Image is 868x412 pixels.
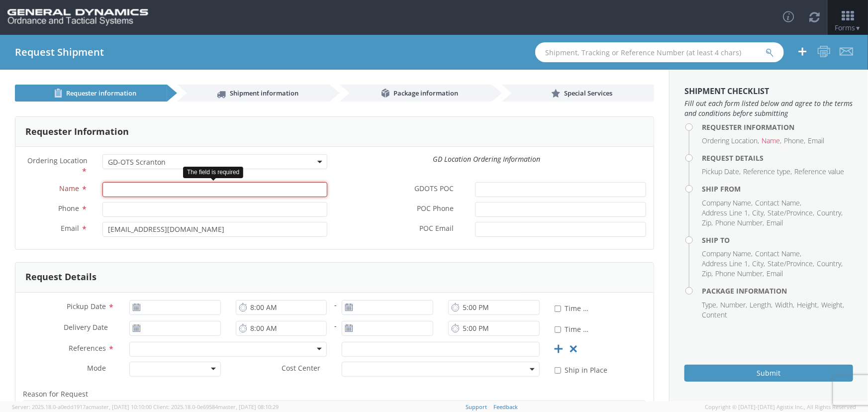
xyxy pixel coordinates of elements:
span: Requester information [66,89,136,98]
span: Shipment information [230,89,298,98]
h4: Package Information [702,287,853,295]
span: Server: 2025.18.0-a0edd1917ac [12,403,152,411]
li: Type [702,300,718,310]
li: Phone Number [715,218,764,228]
span: Special Services [564,89,612,98]
span: Forms [835,23,861,32]
li: Reference type [743,167,792,177]
h4: Requester Information [702,123,853,131]
span: References [69,343,106,353]
a: Special Services [502,85,654,102]
li: Company Name [702,198,753,208]
li: Number [720,300,747,310]
label: Ship in Place [555,364,609,375]
a: Requester information [15,85,167,102]
h4: Ship To [702,236,853,244]
span: GD-OTS Scranton [102,154,327,169]
input: Shipment, Tracking or Reference Number (at least 4 chars) [535,42,784,62]
div: The field is required [183,167,243,178]
li: State/Province [768,208,814,218]
span: GDOTS POC [414,184,454,195]
li: Length [750,300,772,310]
li: Width [775,300,794,310]
li: Contact Name [755,198,801,208]
li: Content [702,310,727,320]
li: Email [808,136,824,146]
input: Ship in Place [555,367,561,374]
span: Reason for Request [23,389,88,399]
span: Pickup Date [67,302,106,311]
span: Fill out each form listed below and agree to the terms and conditions before submitting [684,99,853,118]
li: Ordering Location [702,136,759,146]
h3: Shipment Checklist [684,87,853,96]
span: Cost Center [282,363,320,375]
li: Address Line 1 [702,259,750,269]
a: Feedback [493,403,518,411]
span: Phone [58,204,79,213]
h4: Request Details [702,154,853,162]
span: master, [DATE] 08:10:29 [218,403,279,411]
span: POC Email [419,223,454,235]
h3: Requester Information [25,127,129,137]
span: Delivery Date [64,322,108,334]
li: Weight [821,300,844,310]
li: Country [817,208,843,218]
a: Support [466,403,487,411]
i: GD Location Ordering Information [433,154,540,164]
li: Contact Name [755,249,801,259]
span: GD-OTS Scranton [108,157,321,167]
input: Time Definite [555,326,561,333]
li: City [752,208,765,218]
li: Address Line 1 [702,208,750,218]
li: Pickup Date [702,167,741,177]
label: Time Definite [555,323,593,334]
li: Name [762,136,781,146]
span: Client: 2025.18.0-0e69584 [153,403,279,411]
a: Shipment information [177,85,329,102]
span: ▼ [855,24,861,32]
li: Phone Number [715,269,764,279]
li: Email [767,218,783,228]
li: Company Name [702,249,753,259]
h4: Request Shipment [15,47,104,58]
input: Time Definite [555,306,561,312]
span: Package information [393,89,458,98]
span: Mode [87,363,106,373]
li: Zip [702,218,713,228]
li: Height [797,300,819,310]
button: Submit [684,365,853,382]
li: Country [817,259,843,269]
span: POC Phone [417,204,454,215]
li: State/Province [768,259,814,269]
span: Ordering Location [27,156,88,165]
label: Time Definite [555,302,593,313]
li: Phone [784,136,805,146]
h3: Request Details [25,272,96,282]
li: Email [767,269,783,279]
li: Zip [702,269,713,279]
span: Copyright © [DATE]-[DATE] Agistix Inc., All Rights Reserved [705,403,856,411]
li: Reference value [794,167,844,177]
a: Package information [340,85,492,102]
li: City [752,259,765,269]
img: gd-ots-0c3321f2eb4c994f95cb.png [7,9,148,26]
span: master, [DATE] 10:10:00 [91,403,152,411]
h4: Ship From [702,185,853,193]
span: Name [59,184,79,193]
span: Email [61,223,79,233]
